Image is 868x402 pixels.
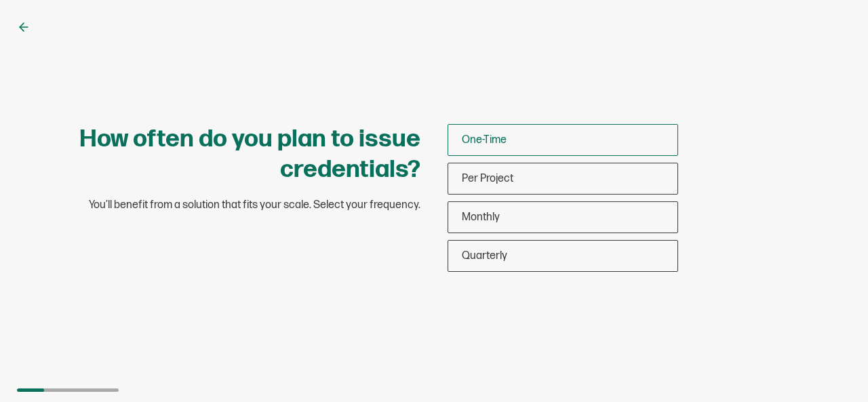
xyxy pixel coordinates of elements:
span: One-Time [462,134,507,146]
h1: How often do you plan to issue credentials? [41,124,420,185]
span: Quarterly [462,249,507,262]
span: Monthly [462,211,500,224]
span: You’ll benefit from a solution that fits your scale. Select your frequency. [89,199,420,212]
span: Per Project [462,172,513,185]
iframe: Chat Widget [800,337,868,402]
